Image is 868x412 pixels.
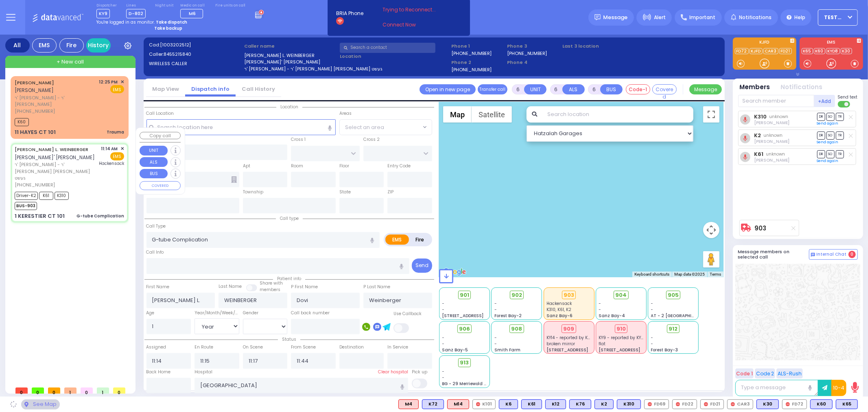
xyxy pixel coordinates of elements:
[96,3,117,8] label: Dispatcher
[836,150,844,158] span: TR
[545,399,566,409] div: BLS
[460,359,469,367] span: 913
[838,100,851,108] label: Turn off text
[735,48,749,54] a: FD72
[149,51,242,58] label: Caller:
[460,291,469,299] span: 901
[57,58,84,66] span: + New call
[818,9,858,26] button: TestUser1
[738,95,814,107] input: Search member
[363,284,390,290] label: P Last Name
[447,399,469,409] div: M14
[826,113,835,121] span: SO
[291,284,318,290] label: P First Name
[569,399,591,409] div: K76
[727,399,753,409] div: CAR3
[814,48,825,54] a: K60
[383,6,447,13] span: Trying to Reconnect...
[841,48,852,54] a: K30
[164,51,191,57] span: 8455215840
[668,291,679,299] span: 905
[110,152,124,160] span: EMS
[817,131,825,139] span: DR
[836,131,844,139] span: TR
[140,181,181,190] button: COVERED
[442,335,445,341] span: -
[126,3,146,8] label: Lines
[750,48,763,54] a: KJFD
[340,53,448,60] label: Location
[755,225,767,231] a: 903
[442,368,445,375] span: -
[155,3,173,8] label: Night unit
[599,335,646,341] span: KY9 - reported by KY42
[836,399,858,409] div: K65
[809,249,858,260] button: Internal Chat 0
[15,192,38,200] span: Driver-K2
[146,85,185,93] a: Map View
[99,79,118,85] span: 12:25 PM
[441,267,468,277] a: Open this area in Google Maps (opens a new window)
[442,300,445,307] span: -
[140,169,168,179] button: BUS
[339,344,364,351] label: Destination
[651,335,654,341] span: -
[652,84,677,94] button: Covered
[412,369,427,375] label: Pick up
[219,283,242,290] label: Last Name
[180,3,206,8] label: Medic on call
[385,234,409,245] label: EMS
[794,14,805,21] span: Help
[195,369,212,375] label: Hospital
[451,66,492,72] label: [PHONE_NUMBER]
[599,341,606,347] span: flat
[802,48,813,54] a: K65
[478,84,507,94] button: Transfer call
[244,59,337,66] label: [PERSON_NAME]' [PERSON_NAME]
[826,131,835,139] span: SO
[387,344,408,351] label: In Service
[563,43,641,50] label: Last 3 location
[15,146,88,153] a: [PERSON_NAME] L. WEINBERGER
[394,311,422,317] label: Use Callback
[600,84,623,94] button: BUS
[476,402,480,406] img: red-radio-icon.svg
[363,136,380,143] label: Cross 2
[185,85,236,93] a: Dispatch info
[126,9,146,18] span: D-802
[654,14,666,21] span: Alert
[32,38,57,53] div: EMS
[754,151,763,157] a: K61
[244,52,337,59] label: [PERSON_NAME] L. WEINBERGER
[15,87,54,94] span: [PERSON_NAME]
[59,38,84,53] div: Fire
[420,84,476,94] a: Open in new page
[146,249,164,256] label: Call Info
[770,114,789,120] span: unknown
[146,284,170,290] label: First Name
[810,399,833,409] div: BLS
[383,21,447,28] a: Connect Now
[336,10,363,17] span: BRIA Phone
[599,300,601,307] span: -
[779,48,792,54] a: FD21
[617,399,641,409] div: K310
[547,313,573,319] span: Sanz Bay-6
[15,182,55,188] span: [PHONE_NUMBER]
[291,163,303,169] label: Room
[97,388,109,394] span: 1
[615,324,628,333] div: 910
[521,399,542,409] div: BLS
[763,48,778,54] a: CAR3
[599,307,601,313] span: -
[786,402,790,406] img: red-radio-icon.svg
[824,14,845,21] span: TestUser1
[276,104,302,110] span: Location
[146,310,155,316] label: Age
[422,399,444,409] div: BLS
[603,13,628,22] span: Message
[626,84,650,94] button: Code-1
[781,83,823,92] button: Notifications
[260,280,283,286] small: Share with
[451,59,504,66] span: Phone 2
